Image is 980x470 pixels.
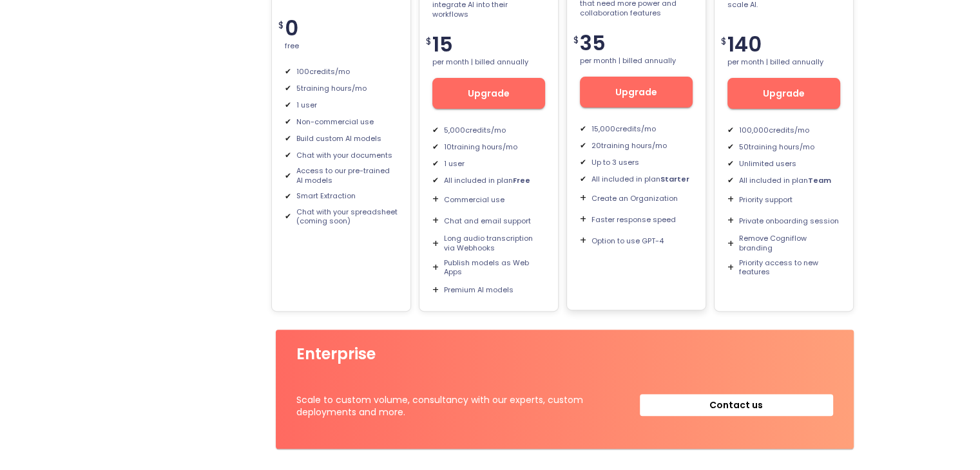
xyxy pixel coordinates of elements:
[296,191,356,201] p: Smart Extraction
[285,116,291,127] div: ✔
[278,20,283,31] span: $
[444,285,514,295] p: Premium AI models
[738,86,830,102] span: Upgrade
[296,345,833,363] h3: Enterprise
[727,236,734,252] div: +
[591,194,678,203] p: Create an Organization
[591,141,667,151] p: 20 training hours/mo
[296,394,624,418] p: Scale to custom volume, consultancy with our experts, custom deployments and more.
[444,216,531,226] p: Chat and email support
[285,41,398,51] p: free
[580,232,586,249] div: +
[727,259,734,276] div: +
[285,149,291,161] div: ✔
[660,174,689,184] b: Starter
[727,174,734,186] div: ✔
[580,77,693,108] button: Upgrade
[296,67,350,77] p: 100 credits/mo
[727,158,734,169] div: ✔
[285,66,291,77] div: ✔
[432,236,439,252] div: +
[727,141,734,153] div: ✔
[285,16,398,41] h2: 0
[590,84,682,100] span: Upgrade
[426,36,431,47] span: $
[444,159,465,169] p: 1 user
[739,216,839,226] p: Private onboarding session
[285,170,291,182] div: ✔
[591,124,656,134] p: 15,000 credits/mo
[296,151,392,160] p: Chat with your documents
[432,282,439,298] div: +
[432,174,439,186] div: ✔
[513,175,530,185] b: Free
[591,158,639,167] p: Up to 3 users
[432,32,545,57] h2: 15
[727,78,840,109] button: Upgrade
[727,124,734,136] div: ✔
[580,31,693,55] h2: 35
[285,211,291,222] div: ✔
[296,207,398,226] p: Chat with your spreadsheet (coming soon)
[296,84,367,93] p: 5 training hours/mo
[580,156,586,168] div: ✔
[285,82,291,94] div: ✔
[285,99,291,111] div: ✔
[432,124,439,136] div: ✔
[580,211,586,227] div: +
[727,212,734,229] div: +
[580,190,586,206] div: +
[727,191,734,207] div: +
[285,133,291,144] div: ✔
[573,35,579,46] span: $
[739,234,840,252] p: Remove Cogniflow branding
[296,117,374,127] p: Non-commercial use
[432,259,439,276] div: +
[591,174,689,184] p: All included in plan
[739,142,814,152] p: 50 training hours/mo
[444,234,545,252] p: Long audio transcription via Webhooks
[739,195,793,205] p: Priority support
[649,397,823,413] span: Contact us
[739,126,809,135] p: 100,000 credits/mo
[591,215,676,225] p: Faster response speed
[808,175,831,185] b: Team
[444,195,504,205] p: Commercial use
[443,86,535,102] span: Upgrade
[739,176,831,185] p: All included in plan
[432,141,439,153] div: ✔
[432,191,439,207] div: +
[444,176,530,185] p: All included in plan
[580,173,586,185] div: ✔
[444,258,545,277] p: Publish models as Web Apps
[285,191,291,202] div: ✔
[739,258,840,277] p: Priority access to new features
[296,166,398,185] p: Access to our pre-trained AI models
[444,142,517,152] p: 10 training hours/mo
[432,78,545,109] button: Upgrade
[296,134,381,144] p: Build custom AI models
[444,126,506,135] p: 5,000 credits/mo
[580,56,693,66] p: per month | billed annually
[721,36,726,47] span: $
[432,57,545,67] p: per month | billed annually
[640,394,833,417] button: Contact us
[296,100,317,110] p: 1 user
[432,212,439,229] div: +
[432,158,439,169] div: ✔
[580,123,586,135] div: ✔
[727,32,840,57] h2: 140
[591,236,664,246] p: Option to use GPT-4
[580,140,586,151] div: ✔
[739,159,796,169] p: Unlimited users
[727,57,840,67] p: per month | billed annually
